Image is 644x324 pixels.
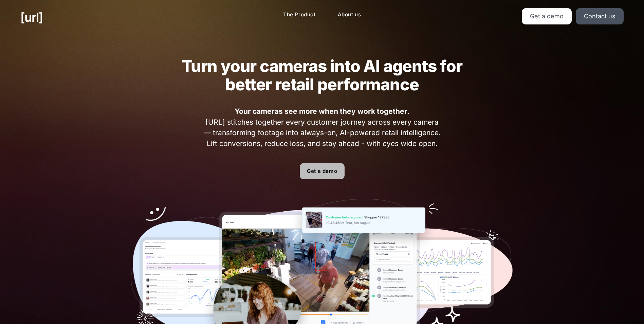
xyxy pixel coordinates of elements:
[332,8,367,21] a: About us
[576,8,624,24] a: Contact us
[300,163,345,179] a: Get a demo
[168,57,476,94] h2: Turn your cameras into AI agents for better retail performance
[522,8,572,24] a: Get a demo
[201,106,443,149] span: [URL] stitches together every customer journey across every camera — transforming footage into al...
[20,8,43,26] a: [URL]
[235,107,409,115] strong: Your cameras see more when they work together.
[278,8,321,21] a: The Product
